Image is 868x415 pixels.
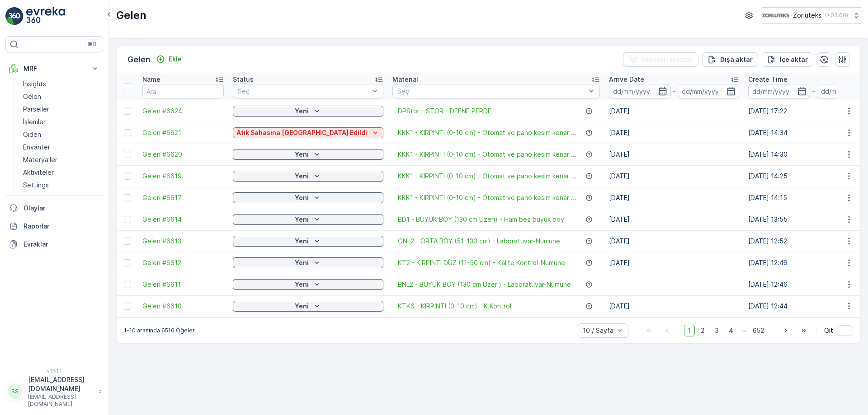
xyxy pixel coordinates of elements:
div: Toggle Row Selected [124,194,131,201]
button: Yeni [233,192,383,203]
p: Yeni [295,215,309,224]
td: [DATE] [604,100,744,122]
input: dd/mm/yyyy [609,84,671,98]
a: KKK1 - KIRPINTI (0-10 cm) - Otomat ve pano kesim kenar ... [398,193,576,202]
td: [DATE] [604,122,744,144]
button: İçe aktar [762,52,813,67]
td: [DATE] [604,165,744,187]
button: Dışa aktar [702,52,758,67]
button: Yeni [233,171,383,182]
td: [DATE] [604,295,744,317]
a: ONL2 - ORTA BOY (51-130 cm) - Laboratuvar-Numune [398,237,560,246]
p: Settings [23,181,49,190]
p: Insights [23,79,46,89]
button: Yeni [233,106,383,117]
p: - [673,86,676,97]
span: 2 [697,325,709,336]
p: ... [741,325,747,336]
button: Yeni [233,236,383,247]
a: BD1 - BÜYÜK BOY (130 cm Üzeri) - Ham bez büyük boy [398,215,564,224]
p: Yeni [295,302,309,311]
a: KKK1 - KIRPINTI (0-10 cm) - Otomat ve pano kesim kenar ... [398,128,576,137]
a: Gelen #6613 [142,237,224,246]
button: Yeni [233,301,383,312]
a: Gelen #6612 [142,258,224,267]
button: Atık Sahasına Kabul Edildi [233,127,383,138]
a: Envanter [19,141,103,154]
p: Evraklar [24,240,99,249]
span: Gelen #6621 [142,128,224,137]
input: dd/mm/yyyy [678,84,740,98]
a: Gelen #6614 [142,215,224,224]
p: İçe aktar [780,55,808,64]
button: Filtreleri temizle [623,52,698,67]
p: Yeni [295,150,309,159]
span: Git [824,326,833,335]
p: Zorluteks [793,11,821,20]
button: Yeni [233,149,383,160]
p: Gelen [23,92,41,101]
p: Seç [238,87,369,96]
a: Gelen #6624 [142,107,224,116]
p: Yeni [295,193,309,202]
p: - [812,86,815,97]
span: 3 [711,325,723,336]
a: Aktiviteler [19,166,103,179]
button: Ekle [152,54,185,65]
p: Atık Sahasına [GEOGRAPHIC_DATA] Edildi [236,128,367,137]
div: Toggle Row Selected [124,303,131,310]
p: Arrive Date [609,75,644,84]
p: Raporlar [24,222,99,231]
p: Filtreleri temizle [641,55,693,64]
a: Gelen #6620 [142,150,224,159]
p: Status [233,75,254,84]
button: SS[EMAIL_ADDRESS][DOMAIN_NAME][EMAIL_ADDRESS][DOMAIN_NAME] [5,375,103,408]
div: Toggle Row Selected [124,259,131,266]
span: BNL2 - BÜYÜK BOY (130 cm Üzeri) - Laboratuvar-Numune [398,280,571,289]
img: logo [5,7,24,25]
a: Giden [19,128,103,141]
p: [EMAIL_ADDRESS][DOMAIN_NAME] [28,393,94,408]
p: Olaylar [24,204,99,213]
a: Gelen #6617 [142,193,224,202]
a: Parseller [19,103,103,116]
td: [DATE] [604,187,744,209]
button: Yeni [233,214,383,225]
div: Toggle Row Selected [124,173,131,180]
p: [EMAIL_ADDRESS][DOMAIN_NAME] [28,375,94,393]
span: v 1.51.1 [5,368,103,373]
p: İşlemler [23,117,46,126]
p: Giden [23,130,41,139]
div: Toggle Row Selected [124,238,131,245]
p: Create Time [748,75,788,84]
p: Yeni [295,280,309,289]
p: MRF [24,64,85,73]
p: Envanter [23,143,50,152]
a: DPStor - STOR - DEFNE PERDE [398,107,491,116]
a: Raporlar [5,217,103,235]
p: ⌘B [88,41,97,48]
div: Toggle Row Selected [124,281,131,288]
td: [DATE] [604,209,744,230]
button: Yeni [233,257,383,268]
a: Evraklar [5,235,103,253]
a: Gelen #6619 [142,172,224,181]
a: Insights [19,78,103,90]
p: Yeni [295,237,309,246]
span: 4 [725,325,737,336]
a: KKK1 - KIRPINTI (0-10 cm) - Otomat ve pano kesim kenar ... [398,150,576,159]
p: Ekle [169,55,182,64]
span: 1 [684,325,695,336]
a: KKK1 - KIRPINTI (0-10 cm) - Otomat ve pano kesim kenar ... [398,172,576,181]
input: dd/mm/yyyy [748,84,810,98]
p: Yeni [295,172,309,181]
